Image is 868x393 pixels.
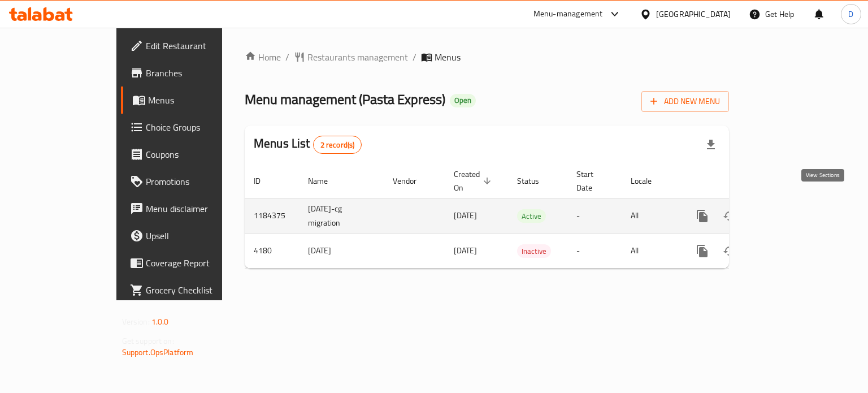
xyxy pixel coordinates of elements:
span: Promotions [146,175,253,188]
span: [DATE] [454,243,477,258]
a: Restaurants management [294,50,408,64]
span: Open [450,96,476,105]
span: Coverage Report [146,256,253,270]
span: Status [517,174,554,188]
span: ID [254,174,275,188]
a: Coverage Report [121,249,262,277]
span: Name [308,174,342,188]
span: Branches [146,66,253,80]
span: Inactive [517,245,551,258]
a: Menu disclaimer [121,195,262,222]
a: Branches [121,59,262,87]
button: more [689,237,716,265]
button: Change Status [716,202,743,230]
span: Grocery Checklist [146,283,253,297]
span: Active [517,210,546,223]
a: Home [245,50,281,64]
div: Active [517,209,546,223]
td: - [567,234,622,268]
a: Coupons [121,141,262,168]
span: Version: [122,314,150,329]
td: All [622,198,680,234]
span: Get support on: [122,334,174,348]
button: Change Status [716,237,743,265]
button: more [689,202,716,230]
span: 2 record(s) [314,140,362,150]
span: Created On [454,167,494,195]
div: Open [450,94,476,107]
div: Export file [697,131,724,158]
a: Support.OpsPlatform [122,345,194,360]
nav: breadcrumb [245,50,729,64]
span: Menus [435,50,461,64]
div: Inactive [517,244,551,258]
span: Menu disclaimer [146,202,253,215]
span: Restaurants management [307,50,408,64]
td: - [567,198,622,234]
span: Menus [148,93,253,107]
a: Promotions [121,168,262,195]
span: Menu management ( Pasta Express ) [245,87,445,112]
th: Actions [680,164,806,198]
h2: Menus List [254,135,362,154]
div: [GEOGRAPHIC_DATA] [656,8,731,20]
td: All [622,234,680,268]
span: [DATE] [454,208,477,223]
a: Edit Restaurant [121,32,262,59]
li: / [285,50,289,64]
span: D [848,8,853,20]
td: 4180 [245,234,299,268]
a: Choice Groups [121,114,262,141]
span: Locale [631,174,666,188]
div: Menu-management [533,7,603,21]
span: Start Date [576,167,608,195]
span: Choice Groups [146,120,253,134]
td: [DATE] [299,234,384,268]
td: 1184375 [245,198,299,234]
a: Menus [121,87,262,114]
a: Grocery Checklist [121,277,262,304]
a: Upsell [121,222,262,249]
span: Add New Menu [650,94,720,109]
span: 1.0.0 [151,314,169,329]
div: Total records count [313,136,362,154]
td: [DATE]-cg migration [299,198,384,234]
span: Upsell [146,229,253,243]
span: Edit Restaurant [146,39,253,53]
span: Vendor [393,174,431,188]
table: enhanced table [245,164,806,269]
span: Coupons [146,148,253,161]
button: Add New Menu [641,91,729,112]
li: / [413,50,416,64]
